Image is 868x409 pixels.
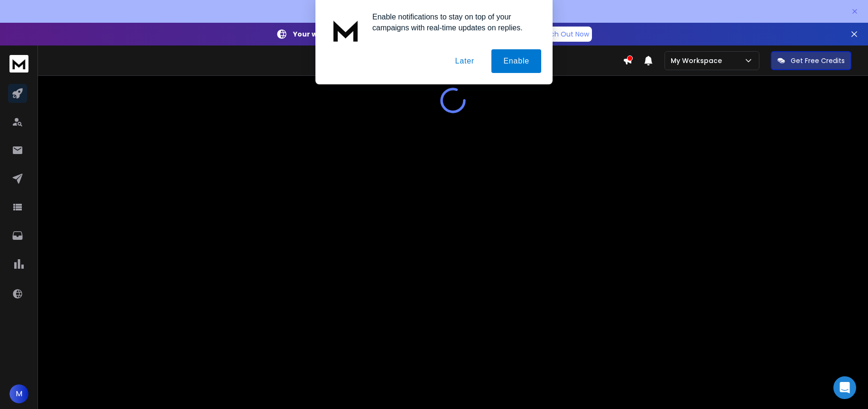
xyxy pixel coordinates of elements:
button: M [9,384,28,403]
button: Later [443,49,486,73]
button: Enable [491,49,541,73]
div: Enable notifications to stay on top of your campaigns with real-time updates on replies. [365,11,541,33]
img: notification icon [327,11,365,49]
div: Open Intercom Messenger [833,376,856,399]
